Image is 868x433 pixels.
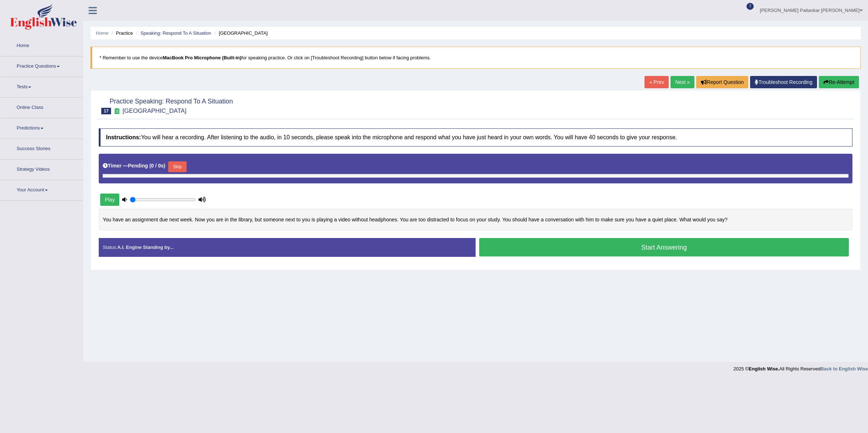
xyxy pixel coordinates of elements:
[671,76,694,88] a: Next »
[749,366,779,372] strong: English Wise.
[0,118,83,136] a: Predictions
[149,163,151,169] b: (
[151,163,164,169] b: 0 / 0s
[0,77,83,95] a: Tests
[100,194,119,206] button: Play
[821,366,868,372] a: Back to English Wise
[117,245,173,250] strong: A.I. Engine Standing by...
[99,238,476,256] div: Status:
[733,362,868,372] div: 2025 © All Rights Reserved
[163,55,241,60] b: MacBook Pro Microphone (Built-in)
[746,3,754,10] span: 7
[123,107,187,114] small: [GEOGRAPHIC_DATA]
[96,30,109,36] a: Home
[819,76,859,88] button: Re-Attempt
[140,30,211,36] a: Speaking: Respond To A Situation
[213,30,268,37] li: [GEOGRAPHIC_DATA]
[110,30,133,37] li: Practice
[750,76,817,88] a: Troubleshoot Recording
[0,36,83,54] a: Home
[696,76,748,88] button: Report Question
[101,108,111,114] span: 17
[0,98,83,116] a: Online Class
[0,180,83,198] a: Your Account
[479,238,849,256] button: Start Answering
[644,76,668,88] a: « Prev
[99,209,852,231] div: You have an assignment due next week. Now you are in the library, but someone next to you is play...
[113,108,120,115] small: Exam occurring question
[0,160,83,178] a: Strategy Videos
[103,163,165,169] h5: Timer —
[168,161,186,172] button: Skip
[90,47,861,69] blockquote: * Remember to use the device for speaking practice. Or click on [Troubleshoot Recording] button b...
[99,128,852,147] h4: You will hear a recording. After listening to the audio, in 10 seconds, please speak into the mic...
[128,163,148,169] b: Pending
[106,134,141,140] b: Instructions:
[99,96,233,114] h2: Practice Speaking: Respond To A Situation
[0,139,83,157] a: Success Stories
[0,56,83,75] a: Practice Questions
[164,163,166,169] b: )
